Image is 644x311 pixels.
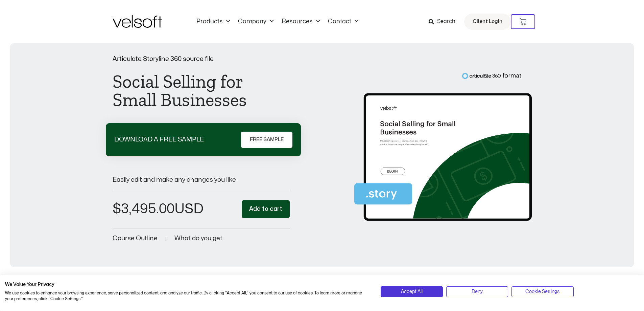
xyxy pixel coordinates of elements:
[278,18,324,25] a: ResourcesMenu Toggle
[113,202,121,216] span: $
[250,136,284,144] span: FREE SAMPLE
[234,18,278,25] a: CompanyMenu Toggle
[113,235,158,242] a: Course Outline
[446,286,508,297] button: Deny all cookies
[241,132,292,148] a: FREE SAMPLE
[401,288,423,295] span: Accept All
[354,72,532,227] img: Second Product Image
[324,18,362,25] a: ContactMenu Toggle
[113,177,290,183] p: Easily edit and make any changes you like
[113,202,174,216] bdi: 3,495.00
[242,200,290,218] button: Add to cart
[429,16,460,27] a: Search
[472,288,483,295] span: Deny
[192,18,234,25] a: ProductsMenu Toggle
[192,18,362,25] nav: Menu
[511,286,573,297] button: Adjust cookie preferences
[5,290,371,302] p: We use cookies to enhance your browsing experience, serve personalized content, and analyze our t...
[113,56,290,62] p: Articulate Storyline 360 source file
[5,282,371,288] h2: We Value Your Privacy
[464,14,511,30] a: Client Login
[525,288,559,295] span: Cookie Settings
[114,136,204,143] p: DOWNLOAD A FREE SAMPLE
[113,15,162,28] img: Velsoft Training Materials
[473,17,502,26] span: Client Login
[174,235,222,242] a: What do you get
[437,17,455,26] span: Search
[381,286,443,297] button: Accept all cookies
[113,72,290,109] h1: Social Selling for Small Businesses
